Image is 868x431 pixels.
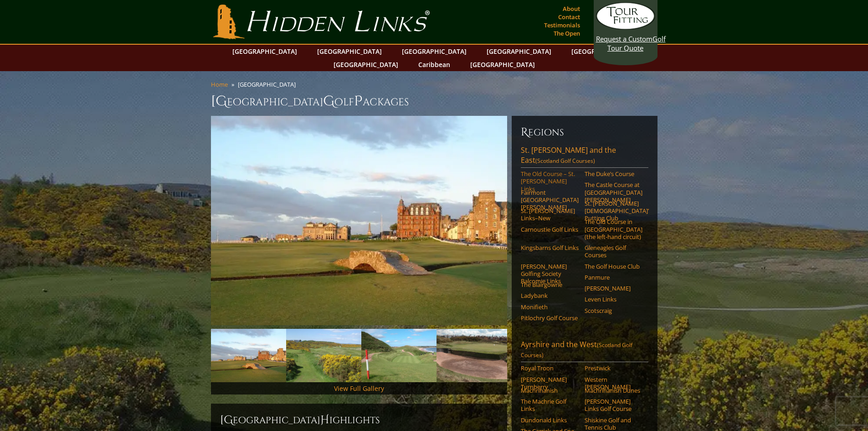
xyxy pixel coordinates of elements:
[521,226,579,233] a: Carnoustie Golf Links
[521,244,579,251] a: Kingsbarns Golf Links
[414,58,455,71] a: Caribbean
[585,296,642,303] a: Leven Links
[521,170,579,192] a: The Old Course – St. [PERSON_NAME] Links
[585,364,642,372] a: Prestwick
[585,170,642,177] a: The Duke’s Course
[329,58,403,71] a: [GEOGRAPHIC_DATA]
[560,2,582,15] a: About
[556,10,582,23] a: Contact
[596,2,655,52] a: Request a CustomGolf Tour Quote
[211,92,657,110] h1: [GEOGRAPHIC_DATA] olf ackages
[466,58,539,71] a: [GEOGRAPHIC_DATA]
[585,307,642,314] a: Scotscraig
[596,34,652,43] span: Request a Custom
[521,341,632,359] span: (Scotland Golf Courses)
[334,384,384,393] a: View Full Gallery
[521,189,579,211] a: Fairmont [GEOGRAPHIC_DATA][PERSON_NAME]
[320,413,329,427] span: H
[521,145,648,168] a: St. [PERSON_NAME] and the East(Scotland Golf Courses)
[313,45,386,58] a: [GEOGRAPHIC_DATA]
[585,263,642,270] a: The Golf House Club
[521,281,579,288] a: The Blairgowrie
[220,413,498,427] h2: [GEOGRAPHIC_DATA] ighlights
[585,387,642,394] a: Machrihanish Dunes
[585,376,642,391] a: Western [PERSON_NAME]
[551,27,582,40] a: The Open
[397,45,471,58] a: [GEOGRAPHIC_DATA]
[521,398,579,413] a: The Machrie Golf Links
[521,125,648,140] h6: Regions
[542,19,582,31] a: Testimonials
[521,292,579,299] a: Ladybank
[521,314,579,322] a: Pitlochry Golf Course
[521,416,579,424] a: Dundonald Links
[521,339,648,362] a: Ayrshire and the West(Scotland Golf Courses)
[482,45,556,58] a: [GEOGRAPHIC_DATA]
[585,200,642,222] a: St. [PERSON_NAME] [DEMOGRAPHIC_DATA]’ Putting Club
[323,92,334,110] span: G
[238,80,299,88] li: [GEOGRAPHIC_DATA]
[521,303,579,311] a: Monifieth
[585,285,642,292] a: [PERSON_NAME]
[211,80,228,88] a: Home
[521,364,579,372] a: Royal Troon
[521,387,579,394] a: Machrihanish
[354,92,363,110] span: P
[567,45,641,58] a: [GEOGRAPHIC_DATA]
[585,181,642,203] a: The Castle Course at [GEOGRAPHIC_DATA][PERSON_NAME]
[585,244,642,259] a: Gleneagles Golf Courses
[521,263,579,285] a: [PERSON_NAME] Golfing Society Balcomie Links
[585,274,642,281] a: Panmure
[535,157,595,165] span: (Scotland Golf Courses)
[585,218,642,240] a: The Old Course in [GEOGRAPHIC_DATA] (the left-hand circuit)
[521,207,579,222] a: St. [PERSON_NAME] Links–New
[585,398,642,413] a: [PERSON_NAME] Links Golf Course
[521,376,579,391] a: [PERSON_NAME] Turnberry
[228,45,302,58] a: [GEOGRAPHIC_DATA]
